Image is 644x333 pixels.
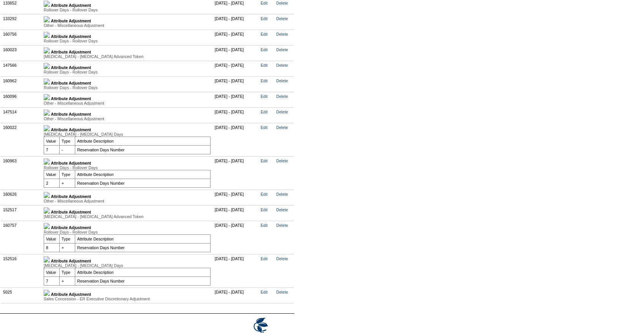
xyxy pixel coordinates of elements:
[276,47,288,52] a: Delete
[60,179,75,187] td: +
[1,221,42,254] td: 160757
[276,16,288,21] a: Delete
[44,85,210,90] div: Rollover Days - Rollover Days
[276,192,288,196] a: Delete
[276,159,288,163] a: Delete
[44,230,210,234] div: Rollover Days - Rollover Days
[51,112,91,116] b: Attribute Adjustment
[261,192,267,196] a: Edit
[51,96,91,101] b: Attribute Adjustment
[44,165,210,170] div: Rollover Days - Rollover Days
[44,1,50,7] img: b_plus.gif
[1,14,42,30] td: 133292
[44,32,50,38] img: b_plus.gif
[1,123,42,156] td: 160022
[213,107,259,123] td: [DATE] - [DATE]
[276,207,288,212] a: Delete
[213,221,259,254] td: [DATE] - [DATE]
[261,79,267,83] a: Edit
[44,94,50,100] img: b_plus.gif
[213,287,259,303] td: [DATE] - [DATE]
[44,145,60,154] td: 7
[44,63,50,69] img: b_plus.gif
[60,170,75,179] td: Type
[51,3,91,8] b: Attribute Adjustment
[44,116,210,121] div: Other - Miscellaneous Adjustment
[213,92,259,107] td: [DATE] - [DATE]
[261,47,267,52] a: Edit
[44,16,50,22] img: b_plus.gif
[261,159,267,163] a: Edit
[60,137,75,145] td: Type
[276,32,288,36] a: Delete
[44,290,50,296] img: b_plus.gif
[1,107,42,123] td: 147514
[51,81,91,85] b: Attribute Adjustment
[276,110,288,114] a: Delete
[276,256,288,261] a: Delete
[75,268,210,276] td: Attribute Description
[276,79,288,83] a: Delete
[44,207,50,214] img: b_plus.gif
[261,63,267,68] a: Edit
[75,179,210,187] td: Reservation Days Number
[1,30,42,45] td: 160756
[60,243,75,252] td: +
[44,297,210,301] div: Sales Concession - ER Executive Discretionary Adjustment
[44,276,60,285] td: 7
[44,70,210,74] div: Rollover Days - Rollover Days
[276,94,288,99] a: Delete
[1,76,42,92] td: 160962
[276,1,288,5] a: Delete
[261,16,267,21] a: Edit
[51,65,91,70] b: Attribute Adjustment
[1,287,42,303] td: 5025
[60,276,75,285] td: +
[44,159,50,165] img: b_minus.gif
[44,23,210,28] div: Other - Miscellaneous Adjustment
[261,110,267,114] a: Edit
[276,290,288,294] a: Delete
[213,123,259,156] td: [DATE] - [DATE]
[44,179,60,187] td: 2
[1,61,42,76] td: 147566
[44,132,210,137] div: [MEDICAL_DATA] - [MEDICAL_DATA] Days
[75,276,210,285] td: Reservation Days Number
[75,234,210,243] td: Attribute Description
[51,210,91,214] b: Attribute Adjustment
[44,101,210,105] div: Other - Miscellaneous Adjustment
[51,259,91,263] b: Attribute Adjustment
[213,190,259,205] td: [DATE] - [DATE]
[51,50,91,54] b: Attribute Adjustment
[51,225,91,230] b: Attribute Adjustment
[51,194,91,199] b: Attribute Adjustment
[213,61,259,76] td: [DATE] - [DATE]
[51,19,91,23] b: Attribute Adjustment
[44,39,210,43] div: Rollover Days - Rollover Days
[44,243,60,252] td: 8
[1,190,42,205] td: 160626
[261,223,267,228] a: Edit
[75,137,210,145] td: Attribute Description
[75,243,210,252] td: Reservation Days Number
[261,290,267,294] a: Edit
[1,205,42,221] td: 152517
[213,254,259,287] td: [DATE] - [DATE]
[261,1,267,5] a: Edit
[44,170,60,179] td: Value
[44,256,50,262] img: b_minus.gif
[51,34,91,39] b: Attribute Adjustment
[213,14,259,30] td: [DATE] - [DATE]
[261,207,267,212] a: Edit
[213,30,259,45] td: [DATE] - [DATE]
[44,214,210,219] div: [MEDICAL_DATA] - [MEDICAL_DATA] Advanced Token
[261,32,267,36] a: Edit
[44,199,210,203] div: Other - Miscellaneous Adjustment
[276,125,288,130] a: Delete
[261,256,267,261] a: Edit
[51,292,91,297] b: Attribute Adjustment
[51,161,91,165] b: Attribute Adjustment
[44,79,50,85] img: b_plus.gif
[261,94,267,99] a: Edit
[1,45,42,61] td: 160023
